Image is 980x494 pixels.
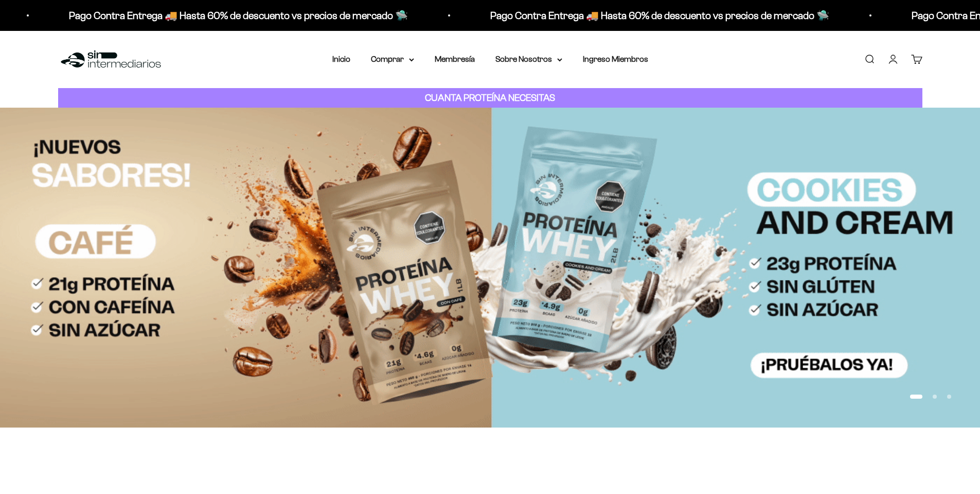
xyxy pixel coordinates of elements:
p: Pago Contra Entrega 🚚 Hasta 60% de descuento vs precios de mercado 🛸 [490,7,829,24]
a: Ingreso Miembros [583,55,648,63]
a: Membresía [435,55,475,63]
summary: Comprar [371,53,414,66]
p: Pago Contra Entrega 🚚 Hasta 60% de descuento vs precios de mercado 🛸 [69,7,408,24]
strong: CUANTA PROTEÍNA NECESITAS [425,92,555,103]
summary: Sobre Nosotros [495,53,562,66]
a: Inicio [332,55,350,63]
